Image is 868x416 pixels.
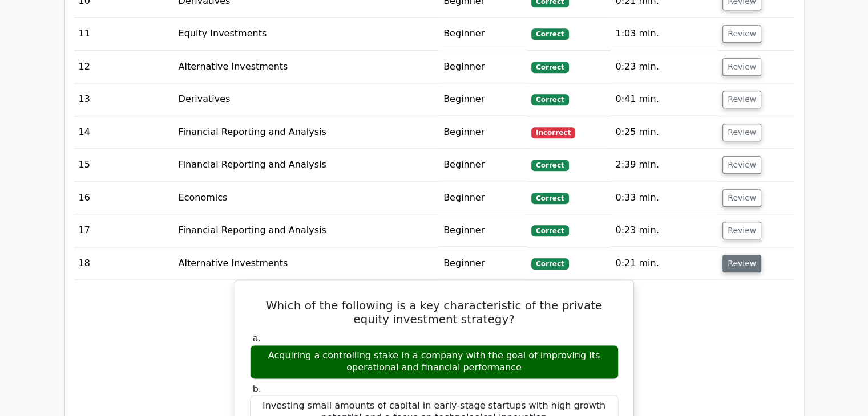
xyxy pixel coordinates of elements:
td: 0:41 min. [611,83,718,116]
span: Correct [531,28,568,40]
td: 0:23 min. [611,51,718,83]
span: Correct [531,258,568,270]
button: Review [722,58,761,76]
td: Beginner [439,247,527,280]
td: 0:33 min. [611,182,718,214]
h5: Which of the following is a key characteristic of the private equity investment strategy? [249,299,620,326]
span: Incorrect [531,127,575,138]
td: Derivatives [174,83,439,116]
div: Acquiring a controlling stake in a company with the goal of improving its operational and financi... [250,345,619,379]
span: Correct [531,160,568,171]
td: 17 [74,214,174,247]
td: 1:03 min. [611,18,718,50]
td: Economics [174,182,439,214]
td: Alternative Investments [174,247,439,280]
td: Beginner [439,149,527,181]
span: Correct [531,193,568,204]
td: Beginner [439,51,527,83]
button: Review [722,156,761,174]
td: Financial Reporting and Analysis [174,116,439,149]
span: Correct [531,62,568,73]
td: Alternative Investments [174,51,439,83]
td: Beginner [439,116,527,149]
span: Correct [531,225,568,236]
td: 0:21 min. [611,247,718,280]
span: Correct [531,94,568,105]
td: 12 [74,51,174,83]
span: b. [253,384,261,394]
td: Beginner [439,182,527,214]
td: 18 [74,247,174,280]
td: Equity Investments [174,18,439,50]
span: a. [253,333,261,344]
td: 2:39 min. [611,149,718,181]
button: Review [722,25,761,43]
button: Review [722,189,761,207]
td: Financial Reporting and Analysis [174,149,439,181]
td: 11 [74,18,174,50]
td: Beginner [439,18,527,50]
td: Beginner [439,214,527,247]
button: Review [722,91,761,108]
td: 15 [74,149,174,181]
td: Beginner [439,83,527,116]
td: Financial Reporting and Analysis [174,214,439,247]
button: Review [722,255,761,272]
td: 13 [74,83,174,116]
button: Review [722,124,761,141]
td: 0:23 min. [611,214,718,247]
td: 14 [74,116,174,149]
td: 16 [74,182,174,214]
button: Review [722,222,761,239]
td: 0:25 min. [611,116,718,149]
